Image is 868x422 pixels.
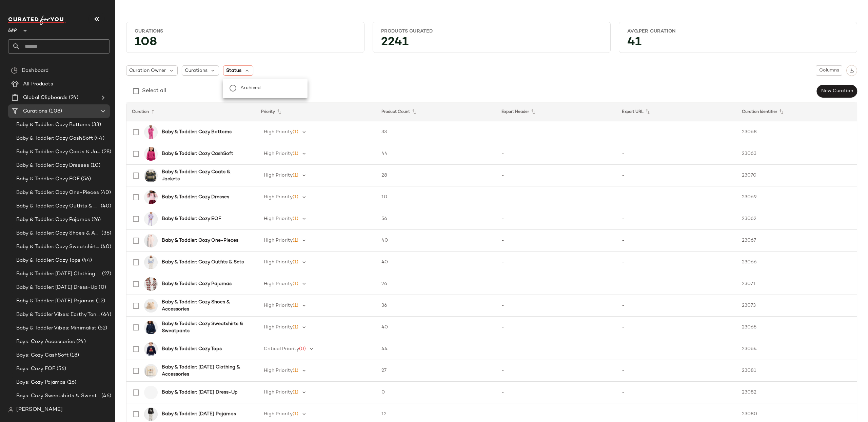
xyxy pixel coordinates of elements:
[736,165,857,186] td: 23070
[376,186,496,208] td: 10
[23,94,67,102] span: Global Clipboards
[95,297,105,305] span: (12)
[299,346,306,351] span: (0)
[293,325,298,330] span: (1)
[736,295,857,317] td: 23073
[162,364,248,378] b: Baby & Toddler: [DATE] Clothing & Accessories
[376,37,608,50] div: 2241
[16,406,63,414] span: [PERSON_NAME]
[293,173,298,178] span: (1)
[736,208,857,230] td: 23062
[736,273,857,295] td: 23071
[144,321,158,334] img: cn59913013.jpg
[22,67,48,75] span: Dashboard
[376,208,496,230] td: 56
[736,252,857,273] td: 23066
[99,243,111,251] span: (40)
[264,173,293,178] span: High Priority
[100,148,111,156] span: (28)
[162,150,233,157] b: Baby & Toddler: Cozy CashSoft
[89,162,101,169] span: (10)
[16,121,90,129] span: Baby & Toddler: Cozy Bottoms
[736,186,857,208] td: 23069
[376,360,496,382] td: 27
[135,28,356,35] div: Curations
[99,189,111,197] span: (40)
[293,195,298,200] span: (1)
[16,257,81,264] span: Baby & Toddler: Cozy Tops
[16,392,100,400] span: Boys: Cozy Sweatshirts & Sweatpants
[496,230,616,252] td: -
[496,273,616,295] td: -
[162,215,221,222] b: Baby & Toddler: Cozy EOF
[616,102,737,121] th: Export URL
[55,365,66,373] span: (56)
[162,345,222,353] b: Baby & Toddler: Cozy Tops
[16,379,66,386] span: Boys: Cozy Pajamas
[293,260,298,265] span: (1)
[90,121,101,129] span: (33)
[496,208,616,230] td: -
[144,256,158,269] img: cn60617030.jpg
[264,281,293,286] span: High Priority
[496,143,616,165] td: -
[616,230,737,252] td: -
[616,186,737,208] td: -
[264,368,293,373] span: High Priority
[47,107,62,115] span: (108)
[264,151,293,156] span: High Priority
[293,129,298,135] span: (1)
[162,128,232,136] b: Baby & Toddler: Cozy Bottoms
[293,238,298,243] span: (1)
[162,168,248,183] b: Baby & Toddler: Cozy Coats & Jackets
[185,67,208,74] span: Curations
[376,230,496,252] td: 40
[144,147,158,161] img: cn60619664.jpg
[162,259,244,266] b: Baby & Toddler: Cozy Outfits & Sets
[819,68,839,73] span: Columns
[496,382,616,403] td: -
[23,107,47,115] span: Curations
[821,88,853,94] span: New Curation
[293,216,298,221] span: (1)
[616,360,737,382] td: -
[8,16,66,25] img: cfy_white_logo.C9jOOHJF.svg
[144,299,158,313] img: cn60219595.jpg
[23,80,53,88] span: All Products
[264,346,299,351] span: Critical Priority
[16,365,55,373] span: Boys: Cozy EOF
[496,360,616,382] td: -
[99,202,111,210] span: (40)
[376,165,496,186] td: 28
[376,252,496,273] td: 40
[144,277,158,291] img: cn60669064.jpg
[264,195,293,200] span: High Priority
[16,284,97,292] span: Baby & Toddler: [DATE] Dress-Up
[376,382,496,403] td: 0
[16,229,100,237] span: Baby & Toddler: Cozy Shoes & Accessories
[162,320,248,335] b: Baby & Toddler: Cozy Sweatshirts & Sweatpants
[376,273,496,295] td: 26
[126,102,256,121] th: Curation
[162,410,236,418] b: Baby & Toddler: [DATE] Pajamas
[264,129,293,135] span: High Priority
[616,252,737,273] td: -
[496,252,616,273] td: -
[736,143,857,165] td: 23063
[264,238,293,243] span: High Priority
[162,194,229,201] b: Baby & Toddler: Cozy Dresses
[16,297,95,305] span: Baby & Toddler: [DATE] Pajamas
[376,295,496,317] td: 36
[11,67,18,74] img: svg%3e
[293,368,298,373] span: (1)
[496,295,616,317] td: -
[264,303,293,308] span: High Priority
[101,270,111,278] span: (27)
[129,37,361,50] div: 108
[16,311,100,319] span: Baby & Toddler Vibes: Earthy Tones
[100,392,111,400] span: (46)
[90,216,101,224] span: (26)
[736,338,857,360] td: 23064
[496,186,616,208] td: -
[376,102,496,121] th: Product Count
